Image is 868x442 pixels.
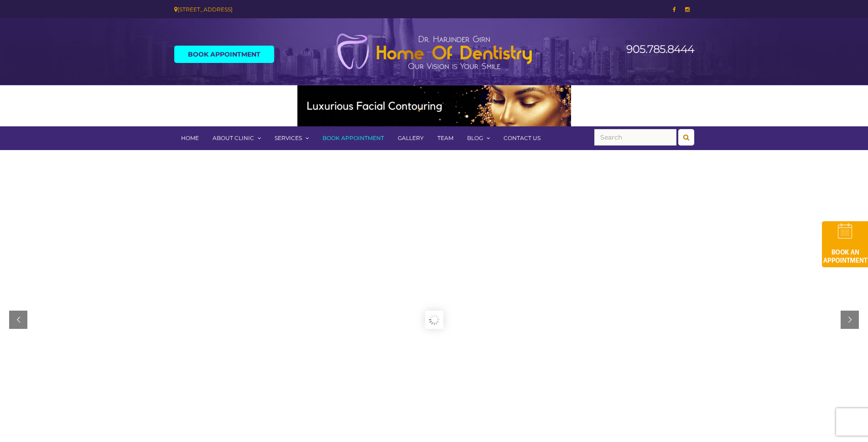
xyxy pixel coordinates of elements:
[822,221,868,267] img: book-an-appointment-hod-gld.png
[268,126,316,150] a: Services
[174,5,427,14] div: [STREET_ADDRESS]
[626,42,694,56] a: 905.785.8444
[174,46,274,63] a: Book Appointment
[460,126,497,150] a: Blog
[391,126,431,150] a: Gallery
[497,126,547,150] a: Contact Us
[594,129,676,146] input: Search
[431,126,460,150] a: Team
[316,126,391,150] a: Book Appointment
[297,85,571,126] img: Medspa-Banner-Virtual-Consultation-2-1.gif
[332,33,537,70] img: Home of Dentistry
[206,126,268,150] a: About Clinic
[174,126,206,150] a: Home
